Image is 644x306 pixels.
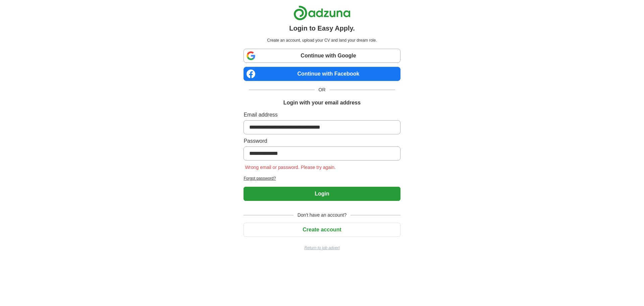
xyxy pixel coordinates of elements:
[244,223,400,237] button: Create account
[289,23,355,33] h1: Login to Easy Apply.
[283,99,361,107] h1: Login with your email address
[315,86,330,93] span: OR
[244,245,400,251] a: Return to job advert
[293,5,351,20] img: Adzuna logo
[244,175,400,181] a: Forgot password?
[244,49,400,63] a: Continue with Google
[245,37,399,43] p: Create an account, upload your CV and land your dream role.
[244,165,337,170] span: Wrong email or password. Please try again.
[244,227,400,232] a: Create account
[244,67,400,81] a: Continue with Facebook
[244,137,400,145] label: Password
[244,111,400,119] label: Email address
[293,212,351,219] span: Don't have an account?
[244,187,400,201] button: Login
